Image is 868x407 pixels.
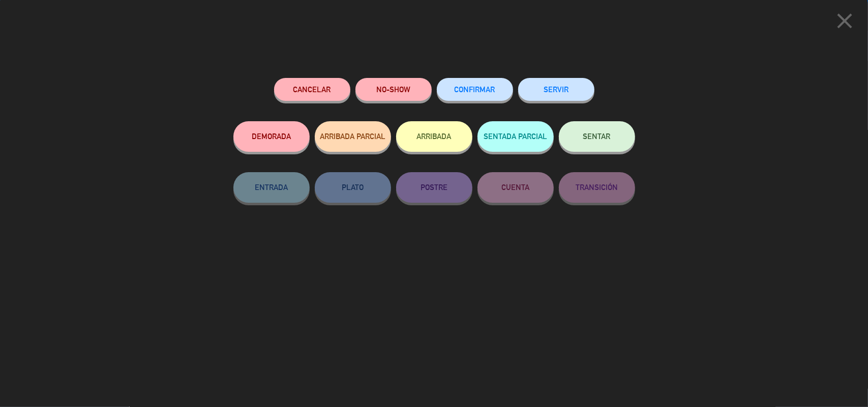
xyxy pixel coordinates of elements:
[274,78,350,101] button: Cancelar
[477,121,554,152] button: SENTADA PARCIAL
[233,121,310,152] button: DEMORADA
[396,172,472,203] button: POSTRE
[315,121,391,152] button: ARRIBADA PARCIAL
[583,132,611,141] span: SENTAR
[832,8,857,34] i: close
[355,78,432,101] button: NO-SHOW
[518,78,594,101] button: SERVIR
[315,172,391,203] button: PLATO
[320,132,385,141] span: ARRIBADA PARCIAL
[233,172,310,203] button: ENTRADA
[455,85,495,94] span: CONFIRMAR
[477,172,554,203] button: CUENTA
[559,121,635,152] button: SENTAR
[559,172,635,203] button: TRANSICIÓN
[829,8,860,38] button: close
[437,78,513,101] button: CONFIRMAR
[396,121,472,152] button: ARRIBADA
